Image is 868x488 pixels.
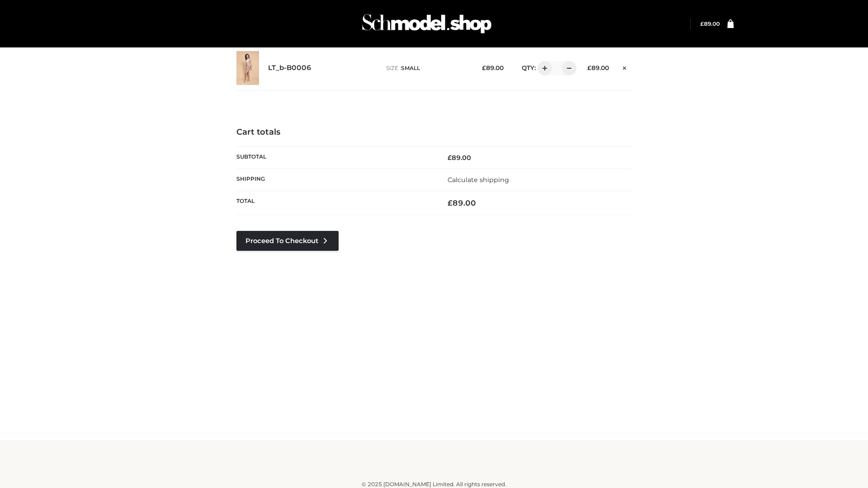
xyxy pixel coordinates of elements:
img: LT_b-B0006 - SMALL [236,51,259,85]
div: QTY: [513,61,573,75]
bdi: 89.00 [482,64,504,71]
span: £ [700,20,704,27]
a: Proceed to Checkout [236,231,339,251]
span: £ [448,154,452,162]
a: LT_b-B0006 [268,64,311,72]
span: SMALL [401,65,420,71]
img: Schmodel Admin 964 [359,6,495,42]
th: Shipping [236,169,434,191]
bdi: 89.00 [700,20,720,27]
th: Total [236,191,434,215]
span: £ [482,64,486,71]
a: Remove this item [618,61,632,73]
bdi: 89.00 [448,154,471,162]
bdi: 89.00 [448,198,476,207]
th: Subtotal [236,146,434,169]
bdi: 89.00 [587,64,609,71]
span: £ [448,198,453,207]
a: £89.00 [700,20,720,27]
span: £ [587,64,591,71]
a: Calculate shipping [448,176,509,184]
h4: Cart totals [236,127,632,137]
p: size : [386,64,468,72]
